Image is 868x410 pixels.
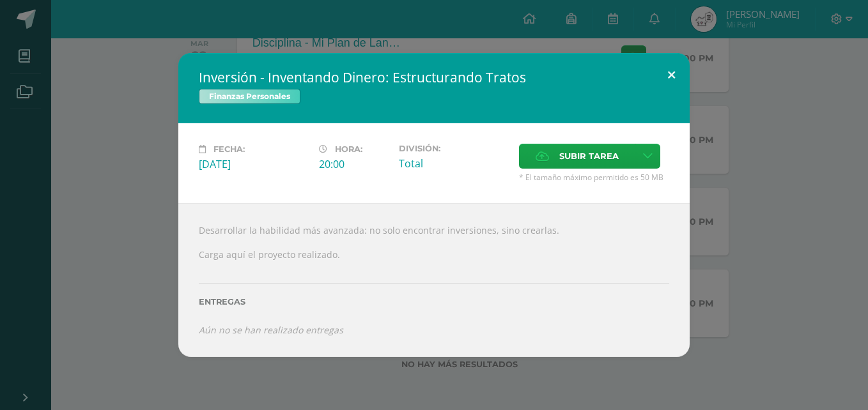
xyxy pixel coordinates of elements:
span: Finanzas Personales [199,89,300,104]
span: Subir tarea [559,144,619,168]
button: Close (Esc) [653,53,690,96]
div: 20:00 [319,157,389,171]
span: * El tamaño máximo permitido es 50 MB [519,172,669,183]
span: Hora: [335,144,362,154]
div: [DATE] [199,157,309,171]
span: Fecha: [213,144,245,154]
div: Desarrollar la habilidad más avanzada: no solo encontrar inversiones, sino crearlas. Carga aquí e... [178,203,690,356]
label: Entregas [199,297,669,307]
i: Aún no se han realizado entregas [199,324,343,336]
div: Total [399,156,509,171]
label: División: [399,144,509,153]
h2: Inversión - Inventando Dinero: Estructurando Tratos [199,68,669,86]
